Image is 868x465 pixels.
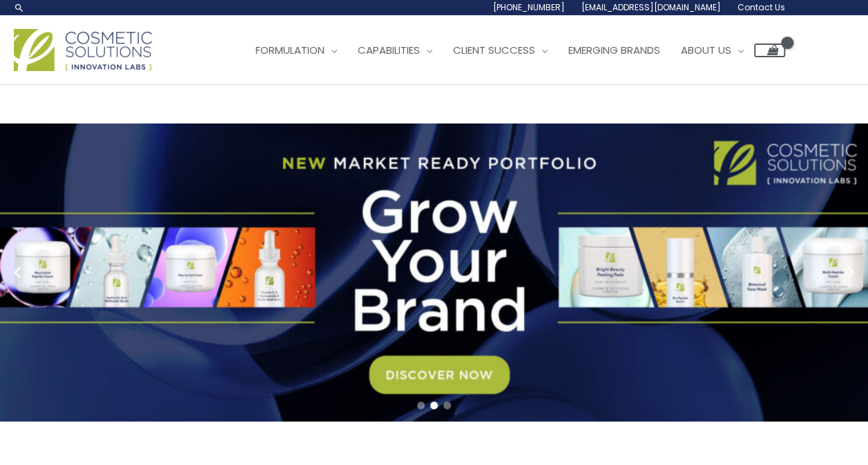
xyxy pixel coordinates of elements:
span: Contact Us [737,1,785,13]
nav: Site Navigation [235,30,785,71]
a: Formulation [245,30,347,71]
img: Cosmetic Solutions Logo [14,29,152,71]
span: Go to slide 3 [443,402,451,409]
a: Search icon link [14,2,25,13]
a: Client Success [443,30,558,71]
span: Emerging Brands [568,43,660,57]
a: View Shopping Cart, empty [754,43,785,57]
button: Next slide [840,262,861,283]
span: [EMAIL_ADDRESS][DOMAIN_NAME] [581,1,721,13]
a: Emerging Brands [558,30,671,71]
span: About Us [681,43,731,57]
span: Go to slide 1 [417,402,425,409]
button: Previous slide [7,262,28,283]
span: Go to slide 2 [430,402,438,409]
span: Formulation [255,43,325,57]
span: Capabilities [358,43,420,57]
span: Client Success [453,43,535,57]
a: About Us [671,30,754,71]
a: Capabilities [347,30,443,71]
span: [PHONE_NUMBER] [493,1,565,13]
